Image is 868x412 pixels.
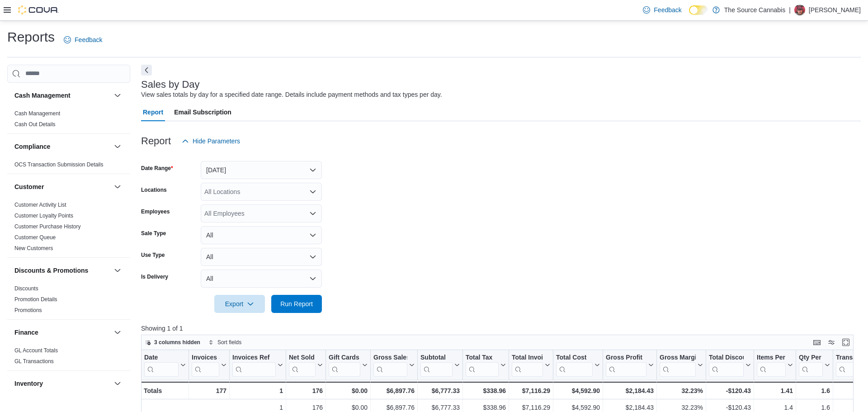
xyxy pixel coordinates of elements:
a: Customer Queue [14,234,56,241]
div: Subtotal [420,353,453,362]
div: Total Tax [466,353,499,362]
a: Cash Management [14,110,60,117]
div: Customer [7,199,130,257]
button: Net Sold [289,353,323,376]
a: GL Transactions [14,358,54,365]
span: Customer Queue [14,234,56,241]
div: Gross Sales [373,353,407,362]
span: Feedback [654,5,681,14]
div: $7,116.29 [512,385,550,396]
button: Date [144,353,186,376]
div: Gross Profit [606,353,646,376]
div: $2,184.43 [606,385,654,396]
span: GL Account Totals [14,347,58,354]
div: Invoices Sold [192,353,219,362]
div: Gift Card Sales [329,353,360,376]
a: Feedback [639,1,685,19]
img: Cova [18,5,59,14]
div: $6,897.76 [373,385,415,396]
button: Finance [14,328,110,337]
p: The Source Cannabis [724,5,785,15]
div: Total Cost [556,353,593,362]
button: Invoices Sold [192,353,226,376]
button: Keyboard shortcuts [811,337,822,348]
button: Gross Margin [660,353,703,376]
div: Gross Margin [660,353,696,362]
div: Total Tax [466,353,499,376]
button: Customer [14,182,110,191]
button: Total Cost [556,353,600,376]
div: Totals [144,385,186,396]
div: Net Sold [289,353,316,376]
label: Is Delivery [141,273,168,280]
button: Compliance [112,141,123,152]
span: Dark Mode [689,15,689,15]
button: Invoices Ref [232,353,283,376]
h1: Reports [7,28,55,46]
label: Employees [141,208,170,215]
div: $4,592.90 [556,385,600,396]
div: 1.41 [757,385,793,396]
h3: Sales by Day [141,79,200,90]
span: Run Report [280,299,313,308]
span: Export [220,295,259,313]
div: Date [144,353,179,362]
span: Cash Management [14,110,60,117]
span: New Customers [14,245,53,252]
button: All [201,270,322,288]
div: Subtotal [420,353,453,376]
span: Promotions [14,307,42,314]
div: Levi Tolman [794,5,805,15]
div: Invoices Ref [232,353,276,362]
button: Customer [112,181,123,192]
div: 1.6 [799,385,830,396]
button: Inventory [14,379,110,388]
div: Qty Per Transaction [799,353,823,362]
a: Customer Activity List [14,202,66,208]
button: Subtotal [420,353,460,376]
div: View sales totals by day for a specified date range. Details include payment methods and tax type... [141,90,442,99]
input: Dark Mode [689,5,708,15]
button: All [201,226,322,244]
button: Next [141,65,152,76]
button: Enter fullscreen [840,337,851,348]
p: | [789,5,791,15]
div: 177 [192,385,226,396]
div: Items Per Transaction [757,353,786,362]
button: Discounts & Promotions [112,265,123,276]
label: Locations [141,186,167,194]
div: Items Per Transaction [757,353,786,376]
div: Invoices Sold [192,353,219,376]
button: Total Tax [466,353,506,376]
div: Finance [7,345,130,370]
div: Gross Margin [660,353,696,376]
button: Hide Parameters [178,132,244,150]
span: Discounts [14,285,38,292]
div: Invoices Ref [232,353,276,376]
p: [PERSON_NAME] [809,5,861,15]
button: All [201,248,322,266]
div: Total Invoiced [512,353,543,376]
div: Total Discount [709,353,744,376]
div: Gross Sales [373,353,407,376]
div: Total Invoiced [512,353,543,362]
a: Customer Purchase History [14,223,81,230]
label: Sale Type [141,230,166,237]
button: Gross Profit [606,353,654,376]
span: Customer Purchase History [14,223,81,230]
button: [DATE] [201,161,322,179]
button: Sort fields [205,337,245,348]
div: Gross Profit [606,353,646,362]
a: GL Account Totals [14,347,58,354]
button: 3 columns hidden [142,337,204,348]
button: Cash Management [14,91,110,100]
h3: Inventory [14,379,43,388]
span: OCS Transaction Submission Details [14,161,104,168]
label: Date Range [141,165,173,172]
label: Use Type [141,251,165,259]
div: Date [144,353,179,376]
div: Net Sold [289,353,316,362]
span: Sort fields [217,339,241,346]
a: New Customers [14,245,53,251]
button: Open list of options [309,188,316,195]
